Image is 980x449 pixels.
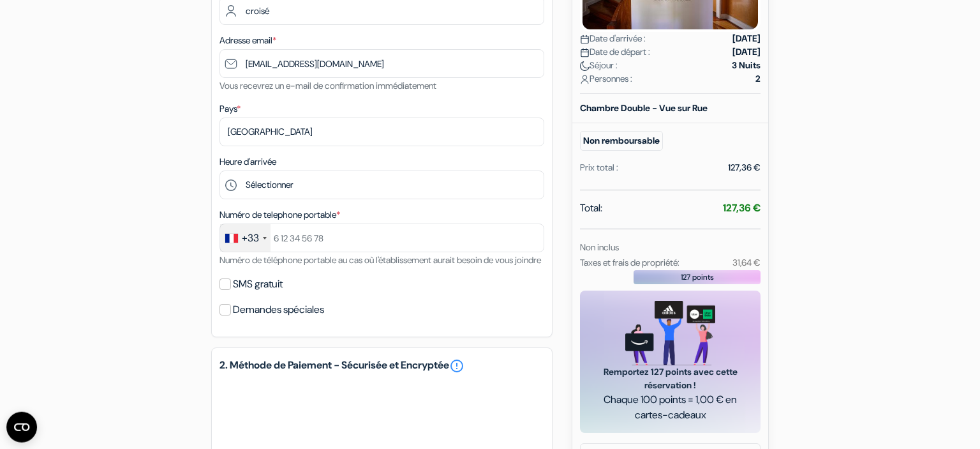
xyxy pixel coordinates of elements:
div: Prix total : [580,161,618,174]
div: France: +33 [220,224,271,252]
b: Chambre Double - Vue sur Rue [580,102,708,114]
div: 127,36 € [728,161,761,174]
strong: 2 [755,72,761,86]
strong: [DATE] [732,32,761,45]
label: Demandes spéciales [233,301,324,319]
label: Heure d'arrivée [219,155,276,169]
span: Séjour : [580,59,618,72]
img: user_icon.svg [580,75,590,84]
small: Vous recevrez un e-mail de confirmation immédiatement [219,80,436,91]
span: Chaque 100 points = 1,00 € en cartes-cadeaux [595,392,745,423]
strong: 3 Nuits [732,59,761,72]
strong: 127,36 € [723,201,761,215]
label: SMS gratuit [233,275,283,293]
img: moon.svg [580,61,590,71]
small: Non inclus [580,241,619,253]
span: Remportez 127 points avec cette réservation ! [595,365,745,392]
span: Date de départ : [580,45,650,59]
small: Taxes et frais de propriété: [580,257,679,268]
img: gift_card_hero_new.png [625,301,715,365]
span: Date d'arrivée : [580,32,646,45]
img: calendar.svg [580,48,590,57]
input: Entrer adresse e-mail [219,49,544,78]
button: Ouvrir le widget CMP [6,412,37,443]
label: Numéro de telephone portable [219,208,340,222]
span: Personnes : [580,72,632,86]
h5: 2. Méthode de Paiement - Sécurisée et Encryptée [219,358,544,374]
small: Numéro de téléphone portable au cas où l'établissement aurait besoin de vous joindre [219,254,541,266]
a: error_outline [449,358,464,374]
label: Pays [219,102,241,116]
label: Adresse email [219,34,276,47]
img: calendar.svg [580,34,590,44]
span: Total: [580,201,602,216]
strong: [DATE] [732,45,761,59]
small: 31,64 € [732,257,761,268]
span: 127 points [681,271,714,283]
small: Non remboursable [580,131,663,151]
input: 6 12 34 56 78 [219,224,544,252]
div: +33 [242,231,259,246]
